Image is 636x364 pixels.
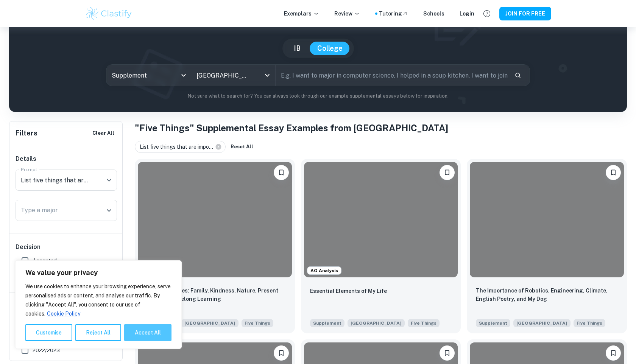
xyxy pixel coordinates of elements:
[574,318,605,327] span: List five things that are important to you.
[476,319,510,327] span: Supplement
[245,320,270,327] span: Five Things
[16,243,117,252] h6: Decision
[476,286,618,303] p: The Importance of Robotics, Engineering, Climate, English Poetry, and My Dog
[348,319,405,327] span: [GEOGRAPHIC_DATA]
[15,260,182,349] div: We value your privacy
[606,345,621,361] button: Please log in to bookmark exemplars
[606,165,621,180] button: Please log in to bookmark exemplars
[480,7,493,20] button: Help and Feedback
[25,268,171,277] p: We value your privacy
[262,70,273,81] button: Open
[286,42,308,55] button: IB
[577,320,602,327] span: Five Things
[124,324,171,341] button: Accept All
[90,128,116,139] button: Clear All
[284,9,319,18] p: Exemplars
[411,320,436,327] span: Five Things
[140,143,217,151] span: List five things that are impo...
[33,257,57,265] span: Accepted
[408,318,440,327] span: List five things that are important to you.
[135,159,295,333] a: AO AnalysisPlease log in to bookmark exemplarsEssential Values: Family, Kindness, Nature, Present...
[181,319,238,327] span: [GEOGRAPHIC_DATA]
[511,69,524,82] button: Search
[16,128,37,138] h6: Filters
[276,65,508,86] input: E.g. I want to major in computer science, I helped in a soup kitchen, I want to join the debate t...
[274,345,289,361] button: Please log in to bookmark exemplars
[440,165,455,180] button: Please log in to bookmark exemplars
[334,9,360,18] p: Review
[135,141,226,153] div: List five things that are impo...
[467,159,627,333] a: Please log in to bookmark exemplarsThe Importance of Robotics, Engineering, Climate, English Poet...
[307,267,341,274] span: AO Analysis
[301,159,461,333] a: AO AnalysisPlease log in to bookmark exemplarsEssential Elements of My LifeSupplement[GEOGRAPHIC_...
[15,92,621,100] p: Not sure what to search for? You can always look through our example supplemental essays below fo...
[229,141,255,152] button: Reset All
[106,65,191,86] div: Supplement
[25,282,171,318] p: We use cookies to enhance your browsing experience, serve personalised ads or content, and analys...
[440,345,455,361] button: Please log in to bookmark exemplars
[310,42,350,55] button: College
[16,154,117,163] h6: Details
[104,175,114,185] button: Open
[21,166,37,173] label: Prompt
[144,286,286,303] p: Essential Values: Family, Kindness, Nature, Present Living, and Lifelong Learning
[460,9,474,18] a: Login
[379,9,408,18] a: Tutoring
[75,324,121,341] button: Reject All
[33,346,60,355] span: 2022/2023
[310,287,387,295] p: Essential Elements of My Life
[242,318,273,327] span: List five things that are important to you.
[499,7,551,20] button: JOIN FOR FREE
[310,319,344,327] span: Supplement
[274,165,289,180] button: Please log in to bookmark exemplars
[423,9,444,18] a: Schools
[513,319,571,327] span: [GEOGRAPHIC_DATA]
[47,310,81,317] a: Cookie Policy
[135,121,627,135] h1: "Five Things" Supplemental Essay Examples from [GEOGRAPHIC_DATA]
[25,324,72,341] button: Customise
[104,205,114,216] button: Open
[85,6,133,21] img: Clastify logo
